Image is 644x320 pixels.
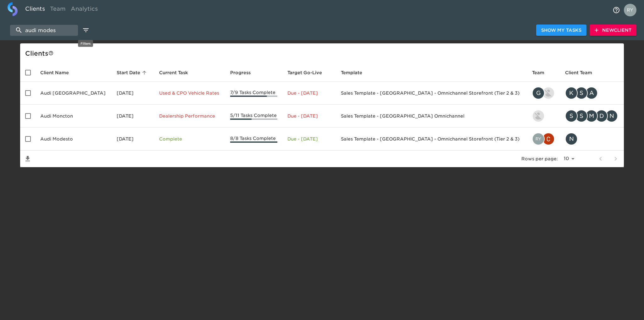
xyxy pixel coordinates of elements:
img: Profile [624,4,636,16]
div: N [565,133,578,145]
a: Team [47,2,68,18]
button: notifications [609,3,624,18]
span: Template [341,69,370,76]
td: 5/11 Tasks Complete [225,105,282,128]
img: logo [8,2,18,16]
td: [DATE] [112,105,154,128]
span: Team [532,69,552,76]
a: Clients [23,2,47,18]
button: edit [80,25,91,36]
div: geoffrey.ruppert@roadster.com, duncan.miller@roadster.com [532,87,555,99]
div: K [565,87,578,99]
button: NewClient [590,25,636,36]
span: Client Team [565,69,600,76]
td: Audi Moncton [35,105,112,128]
img: duncan.miller@roadster.com [543,87,554,99]
div: D [595,110,608,122]
span: New Client [595,26,631,34]
div: M [585,110,598,122]
div: S [575,110,588,122]
span: Target Go-Live [287,69,330,76]
div: S [575,87,588,99]
p: Complete [159,136,220,142]
div: austin@roadster.com [532,110,555,122]
svg: This is a list of all of your clients and clients shared with you [48,51,53,56]
input: search [10,25,78,36]
span: This is the next Task in this Hub that should be completed [159,69,188,76]
img: austin@roadster.com [533,110,544,122]
span: Client Name [40,69,77,76]
td: 7/9 Tasks Complete [225,82,282,105]
td: [DATE] [112,128,154,151]
span: Show My Tasks [541,26,581,34]
td: Sales Template - [GEOGRAPHIC_DATA] - Omnichannel Storefront (Tier 2 & 3) [336,128,527,151]
div: G [532,87,545,99]
div: N [605,110,618,122]
button: Show My Tasks [536,25,586,36]
td: Sales Template - [GEOGRAPHIC_DATA] Omnichannel [336,105,527,128]
div: S [565,110,578,122]
div: ryan.dale@roadster.com, christopher.mccarthy@roadster.com [532,133,555,145]
span: Calculated based on the start date and the duration of all Tasks contained in this Hub. [287,69,322,76]
span: Start Date [117,69,148,76]
p: Due - [DATE] [287,90,331,96]
img: christopher.mccarthy@roadster.com [543,133,554,145]
table: enhanced table [20,63,624,167]
p: Dealership Performance [159,113,220,119]
td: 8/8 Tasks Complete [225,128,282,151]
td: [DATE] [112,82,154,105]
img: ryan.dale@roadster.com [533,133,544,145]
td: Audi [GEOGRAPHIC_DATA] [35,82,112,105]
button: Save List [20,151,35,166]
div: scottkillen@audimoncton.com, scott.killen@audimoncton.com, morgan.dickie@audimoncton.com, derick.... [565,110,619,122]
span: Current Task [159,69,196,76]
div: Client s [25,48,621,58]
select: rows per page [560,154,577,163]
p: Due - [DATE] [287,113,331,119]
p: Rows per page: [521,156,558,162]
div: A [585,87,598,99]
div: katiecardinale@cardinaleway.com, sknight@cardinaleway.com, adam.stelly@roadster.com [565,87,619,99]
p: Used & CPO Vehicle Rates [159,90,220,96]
p: Due - [DATE] [287,136,331,142]
td: Sales Template - [GEOGRAPHIC_DATA] - Omnichannel Storefront (Tier 2 & 3) [336,82,527,105]
div: nick.george@dgdg.com [565,133,619,145]
td: Audi Modesto [35,128,112,151]
span: Progress [230,69,259,76]
a: Analytics [68,2,100,18]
